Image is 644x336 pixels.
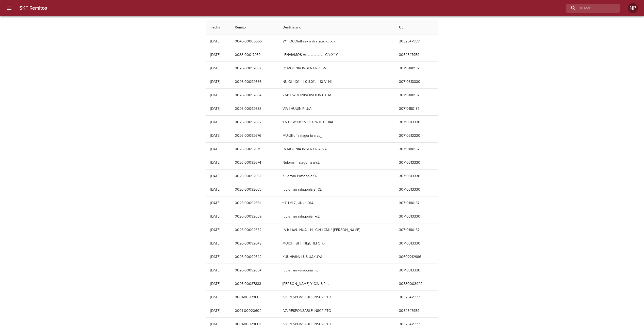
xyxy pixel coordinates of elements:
[395,62,438,75] td: 30710180187
[231,62,278,75] td: 0026-00092687
[231,277,278,291] td: 0026-00087833
[278,223,395,237] td: I-V-k I AVUINUA I IN., CIN I CMII-\ [PERSON_NAME]
[278,210,395,223] td: rcuieman ratagonia r•cL
[206,250,231,264] td: [DATE]
[231,237,278,250] td: 0026-00092648
[395,304,438,317] td: 30525479591
[278,102,395,115] td: VIA I HUUINIPt J/A
[206,277,231,291] td: [DATE]
[206,170,231,183] td: [DATE]
[206,264,231,277] td: [DATE]
[278,304,395,317] td: IVA RESPONSABLE INSCRIPTO
[231,264,278,277] td: 0026-00092634
[206,156,231,169] td: [DATE]
[395,102,438,115] td: 30710180187
[395,143,438,156] td: 30710180187
[278,35,395,48] td: I('.1*. OCOIntlnie• n rfi r .n.e...-.....-...-.
[278,318,395,331] td: IVA RESPONSABLE INSCRIPTO
[206,89,231,102] td: [DATE]
[395,196,438,210] td: 30710180187
[231,318,278,331] td: 0001-00020601
[231,250,278,264] td: 0026-00092642
[206,75,231,88] td: [DATE]
[628,3,638,13] div: NP
[395,291,438,304] td: 30525479591
[395,277,438,291] td: 30530003929
[278,20,395,35] th: Destinatario
[206,62,231,75] td: [DATE]
[395,75,438,88] td: 30710313330
[206,143,231,156] td: [DATE]
[628,3,638,13] div: Abrir información de usuario
[231,196,278,210] td: 0026-00092661
[206,116,231,129] td: [DATE]
[395,250,438,264] td: 30602212986
[231,210,278,223] td: 0026-00092659
[278,196,395,210] td: t-% I r‘l-7‘,../INI/-1 01A
[231,183,278,196] td: 0026-00092663
[395,48,438,62] td: 30525479591
[206,48,231,62] td: [DATE]
[231,89,278,102] td: 0026-00092684
[395,116,438,129] td: 30710313330
[231,129,278,142] td: 0026-00092676
[206,223,231,237] td: [DATE]
[231,170,278,183] td: 0026-00092664
[278,170,395,183] td: Kuleman Patagonia SRL
[395,318,438,331] td: 30525479591
[206,196,231,210] td: [DATE]
[206,20,231,35] th: Fecha
[278,237,395,250] td: MUICII Fall I rilltIgUI Ild Orkl-
[278,75,395,88] td: NUIGI I 1011 I I 011.01‘JI 110 VI NI-
[395,210,438,223] td: 30710313330
[278,264,395,277] td: rcuieman vaIagonia mL
[206,102,231,115] td: [DATE]
[395,223,438,237] td: 30710180187
[206,318,231,331] td: [DATE]
[278,62,395,75] td: PATAGONIA INGENIERIA SA
[278,277,395,291] td: [PERSON_NAME] Y CIA. S.R.L.
[395,129,438,142] td: 30710313330
[395,35,438,48] td: 30525479591
[395,170,438,183] td: 30710313330
[395,237,438,250] td: 30710313330
[278,116,395,129] td: 1 N.UIG11101 I V CILCIWJI IICI JIAL
[231,48,278,62] td: 0033-00017269
[231,304,278,317] td: 0001-00020602
[395,89,438,102] td: 30710180187
[206,237,231,250] td: [DATE]
[395,156,438,169] td: 30710313330
[395,20,438,35] th: Cuit
[231,35,278,48] td: 0046-00006566
[278,156,395,169] td: Nuieman ratagonia arcL
[231,291,278,304] td: 0001-00020603
[278,143,395,156] td: PATAGONIA INGENIERIA S.A.
[19,4,47,12] h6: SKF Remitos
[231,143,278,156] td: 0026-00092675
[566,4,611,13] input: buscar
[231,102,278,115] td: 0026-00092683
[278,89,395,102] td: I-7-k I /-kOlJINI/A IINLICINICKUA
[278,183,395,196] td: rcuieman ratagonia SFCL
[278,129,395,142] td: MUlUlildfl ratagorlia arcs_
[278,48,395,62] td: I ENVIAMOS A:........................ C"ciX4Y-
[231,156,278,169] td: 0026-00092674
[206,210,231,223] td: [DATE]
[206,35,231,48] td: [DATE]
[3,2,15,14] button: menu
[206,129,231,142] td: [DATE]
[231,116,278,129] td: 0026-00092682
[206,304,231,317] td: [DATE]
[395,264,438,277] td: 30710313330
[206,183,231,196] td: [DATE]
[395,183,438,196] td: 30710313330
[278,250,395,264] td: KUUHIVIltN I US UAKUYA
[278,291,395,304] td: IVA RESPONSABLE INSCRIPTO
[206,291,231,304] td: [DATE]
[231,75,278,88] td: 0026-00092686
[231,223,278,237] td: 0026-00092652
[231,20,278,35] th: Remito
